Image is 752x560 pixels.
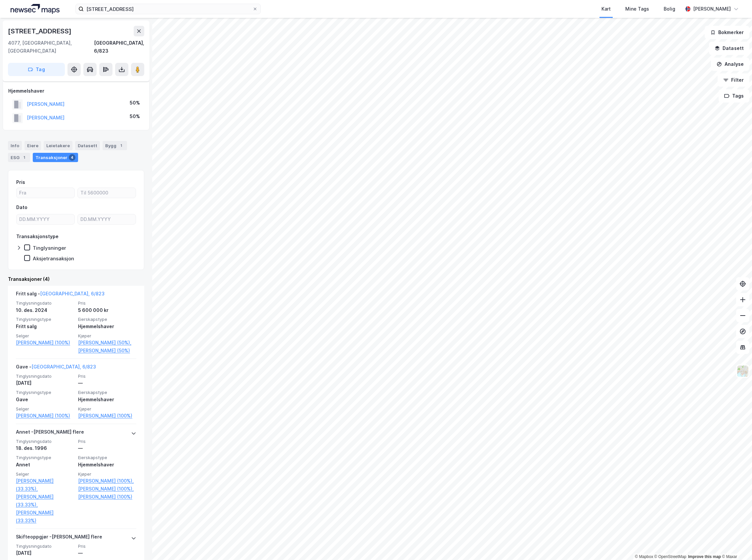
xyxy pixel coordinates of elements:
[78,373,136,379] span: Pris
[16,363,96,373] div: Gave -
[16,317,74,322] span: Tinglysningstype
[711,58,749,71] button: Analyse
[78,188,136,198] input: Til 5600000
[16,233,59,240] div: Transaksjonstype
[78,347,136,355] a: [PERSON_NAME] (50%)
[705,26,749,39] button: Bokmerker
[8,63,65,76] button: Tag
[16,477,74,493] a: [PERSON_NAME] (33.33%),
[78,323,136,330] div: Hjemmelshaver
[16,339,74,347] a: [PERSON_NAME] (100%)
[78,444,136,452] div: —
[69,154,75,161] div: 4
[654,554,686,559] a: OpenStreetMap
[719,528,752,560] div: Kontrollprogram for chat
[11,4,60,14] img: logo.a4113a55bc3d86da70a041830d287a7e.svg
[78,396,136,404] div: Hjemmelshaver
[78,317,136,322] span: Eierskapstype
[16,390,74,395] span: Tinglysningstype
[16,323,74,330] div: Fritt salg
[31,364,96,369] a: [GEOGRAPHIC_DATA], 6/823
[16,396,74,404] div: Gave
[17,214,74,224] input: DD.MM.YYYY
[8,141,22,150] div: Info
[635,554,653,559] a: Mapbox
[16,300,74,306] span: Tinglysningsdato
[21,154,27,161] div: 1
[16,412,74,420] a: [PERSON_NAME] (100%)
[719,528,752,560] iframe: Chat Widget
[8,153,30,162] div: ESG
[8,39,94,55] div: 4077, [GEOGRAPHIC_DATA], [GEOGRAPHIC_DATA]
[17,188,74,198] input: Fra
[33,255,74,262] div: Aksjetransaksjon
[78,543,136,549] span: Pris
[8,87,144,95] div: Hjemmelshaver
[709,42,749,55] button: Datasett
[78,390,136,395] span: Eierskapstype
[130,112,140,120] div: 50%
[736,365,749,377] img: Z
[78,214,136,224] input: DD.MM.YYYY
[16,406,74,412] span: Selger
[78,439,136,444] span: Pris
[78,379,136,387] div: —
[44,141,72,150] div: Leietakere
[130,99,140,107] div: 50%
[78,339,136,347] a: [PERSON_NAME] (50%),
[16,461,74,469] div: Annet
[16,178,25,186] div: Pris
[78,300,136,306] span: Pris
[103,141,127,150] div: Bygg
[78,306,136,314] div: 5 600 000 kr
[78,549,136,557] div: —
[78,461,136,469] div: Hjemmelshaver
[16,428,84,439] div: Annet - [PERSON_NAME] flere
[16,290,105,300] div: Fritt salg -
[601,5,611,13] div: Kart
[84,4,252,14] input: Søk på adresse, matrikkel, gårdeiere, leietakere eller personer
[16,203,27,211] div: Dato
[718,73,749,87] button: Filter
[8,26,73,36] div: [STREET_ADDRESS]
[16,493,74,509] a: [PERSON_NAME] (33.33%),
[78,493,136,501] a: [PERSON_NAME] (100%)
[24,141,41,150] div: Eiere
[40,291,105,296] a: [GEOGRAPHIC_DATA], 6/823
[33,153,78,162] div: Transaksjoner
[625,5,649,13] div: Mine Tags
[16,455,74,460] span: Tinglysningstype
[16,444,74,452] div: 18. des. 1996
[78,455,136,460] span: Eierskapstype
[78,406,136,412] span: Kjøper
[16,471,74,477] span: Selger
[16,509,74,525] a: [PERSON_NAME] (33.33%)
[16,373,74,379] span: Tinglysningsdato
[693,5,731,13] div: [PERSON_NAME]
[16,306,74,314] div: 10. des. 2024
[16,439,74,444] span: Tinglysningsdato
[16,543,74,549] span: Tinglysningsdato
[118,142,124,149] div: 1
[16,549,74,557] div: [DATE]
[16,333,74,339] span: Selger
[75,141,100,150] div: Datasett
[78,412,136,420] a: [PERSON_NAME] (100%)
[16,379,74,387] div: [DATE]
[78,485,136,493] a: [PERSON_NAME] (100%),
[78,477,136,485] a: [PERSON_NAME] (100%),
[78,471,136,477] span: Kjøper
[16,533,102,543] div: Skifteoppgjør - [PERSON_NAME] flere
[719,89,749,103] button: Tags
[8,275,144,283] div: Transaksjoner (4)
[33,245,66,251] div: Tinglysninger
[94,39,144,55] div: [GEOGRAPHIC_DATA], 6/823
[664,5,675,13] div: Bolig
[688,554,721,559] a: Improve this map
[78,333,136,339] span: Kjøper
